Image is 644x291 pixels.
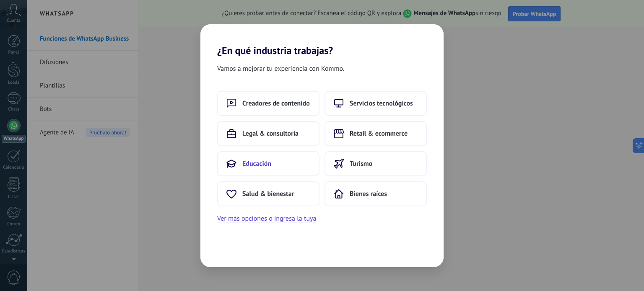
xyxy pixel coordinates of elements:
[217,151,319,176] button: Educación
[325,121,427,146] button: Retail & ecommerce
[350,160,372,168] span: Turismo
[325,181,427,206] button: Bienes raíces
[217,181,319,206] button: Salud & bienestar
[200,24,444,57] h2: ¿En qué industria trabajas?
[350,99,413,108] span: Servicios tecnológicos
[325,151,427,176] button: Turismo
[242,99,310,108] span: Creadores de contenido
[325,91,427,116] button: Servicios tecnológicos
[350,129,408,138] span: Retail & ecommerce
[217,91,319,116] button: Creadores de contenido
[350,190,387,198] span: Bienes raíces
[242,190,294,198] span: Salud & bienestar
[242,129,299,138] span: Legal & consultoría
[242,160,271,168] span: Educación
[217,63,344,74] span: Vamos a mejorar tu experiencia con Kommo.
[217,121,319,146] button: Legal & consultoría
[217,213,316,224] button: Ver más opciones o ingresa la tuya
